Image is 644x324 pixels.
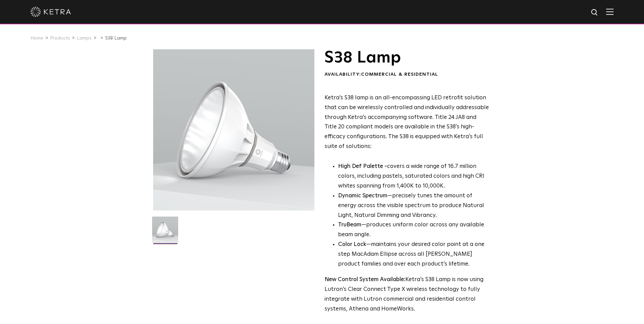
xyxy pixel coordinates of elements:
[30,36,43,41] a: Home
[338,222,361,228] strong: TruBeam
[152,217,178,248] img: S38-Lamp-Edison-2021-Web-Square
[338,220,489,240] li: —produces uniform color across any available beam angle.
[338,164,387,169] strong: High Def Palette -
[325,93,489,152] p: Ketra’s S38 lamp is an all-encompassing LED retrofit solution that can be wirelessly controlled a...
[325,71,489,78] div: Availability:
[338,162,489,191] p: covers a wide range of 16.7 million colors, including pastels, saturated colors and high CRI whit...
[606,8,614,15] img: Hamburger%20Nav.svg
[591,8,599,17] img: search icon
[30,7,71,17] img: ketra-logo-2019-white
[325,49,489,66] h1: S38 Lamp
[338,242,366,247] strong: Color Lock
[50,36,70,41] a: Products
[77,36,92,41] a: Lamps
[338,240,489,269] li: —maintains your desired color point at a one step MacAdam Ellipse across all [PERSON_NAME] produc...
[325,277,405,282] strong: New Control System Available:
[338,191,489,221] li: —precisely tunes the amount of energy across the visible spectrum to produce Natural Light, Natur...
[325,275,489,314] p: Ketra’s S38 Lamp is now using Lutron’s Clear Connect Type X wireless technology to fully integrat...
[105,36,127,41] a: S38 Lamp
[338,193,387,199] strong: Dynamic Spectrum
[361,72,438,77] span: Commercial & Residential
